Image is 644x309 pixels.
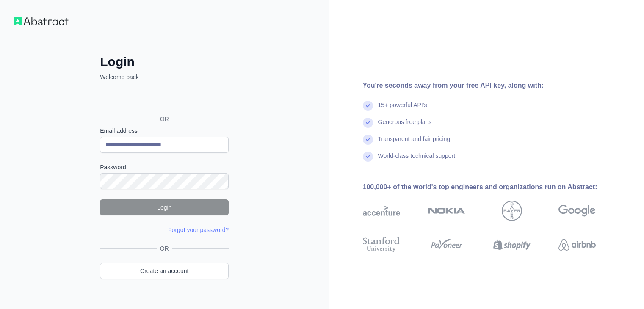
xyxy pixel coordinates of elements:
[363,80,623,91] div: You're seconds away from your free API key, along with:
[363,118,373,128] img: check mark
[363,101,373,111] img: check mark
[378,118,432,135] div: Generous free plans
[100,199,229,215] button: Login
[14,17,69,25] img: Workflow
[100,127,229,135] label: Email address
[378,101,427,118] div: 15+ powerful API's
[428,235,465,254] img: payoneer
[168,226,229,233] a: Forgot your password?
[157,244,172,253] span: OR
[96,91,231,109] iframe: “使用 Google 账号登录”按钮
[493,235,531,254] img: shopify
[428,201,465,221] img: nokia
[378,152,456,168] div: World-class technical support
[363,152,373,162] img: check mark
[558,235,596,254] img: airbnb
[363,201,400,221] img: accenture
[100,54,229,69] h2: Login
[558,201,596,221] img: google
[100,73,229,81] p: Welcome back
[363,182,623,192] div: 100,000+ of the world's top engineers and organizations run on Abstract:
[100,263,229,279] a: Create an account
[100,163,229,171] label: Password
[502,201,522,221] img: bayer
[363,135,373,145] img: check mark
[378,135,451,152] div: Transparent and fair pricing
[153,115,176,123] span: OR
[363,235,400,254] img: stanford university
